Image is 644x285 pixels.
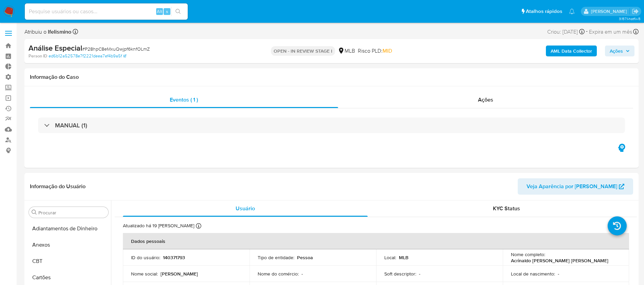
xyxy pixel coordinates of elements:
[511,257,608,264] p: Acrinaldo [PERSON_NAME] [PERSON_NAME]
[586,27,588,36] span: -
[163,254,185,261] p: 140371793
[297,254,313,261] p: Pessoa
[32,210,37,215] button: Procurar
[271,46,335,56] p: OPEN - IN REVIEW STAGE I
[384,271,416,277] p: Soft descriptor :
[558,271,559,277] p: -
[26,237,111,253] button: Anexos
[166,8,168,15] span: s
[170,96,198,104] span: Eventos ( 1 )
[47,28,71,36] b: lfelismino
[518,178,633,195] button: Veja Aparência por [PERSON_NAME]
[236,204,255,212] span: Usuário
[478,96,493,104] span: Ações
[26,220,111,237] button: Adiantamentos de Dinheiro
[546,46,597,56] button: AML Data Collector
[493,204,520,212] span: KYC Status
[38,118,625,133] div: MANUAL (1)
[30,74,633,81] h1: Informação do Caso
[527,178,617,195] span: Veja Aparência por [PERSON_NAME]
[358,47,392,55] span: Risco PLD:
[526,8,562,15] span: Atalhos rápidos
[30,183,86,190] h1: Informação do Usuário
[589,28,632,36] span: Expira em um mês
[171,7,185,16] button: search-icon
[131,254,160,261] p: ID do usuário :
[301,271,303,277] p: -
[383,47,392,55] span: MID
[29,53,47,59] b: Person ID
[551,46,592,56] b: AML Data Collector
[511,271,555,277] p: Local de nascimento :
[38,210,106,216] input: Procurar
[547,27,585,36] div: Criou: [DATE]
[258,254,294,261] p: Tipo de entidade :
[29,42,82,53] b: Análise Especial
[26,253,111,269] button: CBT
[49,53,126,59] a: ed6b12a52578e7f2221deea7ef4b9a5f
[591,8,629,15] p: adriano.brito@mercadolivre.com
[123,233,629,249] th: Dados pessoais
[419,271,420,277] p: -
[25,7,188,16] input: Pesquise usuários ou casos...
[610,46,623,56] span: Ações
[123,222,194,229] p: Atualizado há 19 [PERSON_NAME]
[258,271,299,277] p: Nome do comércio :
[511,251,545,257] p: Nome completo :
[605,46,634,56] button: Ações
[338,47,355,55] div: MLB
[632,8,639,15] a: Sair
[161,271,198,277] p: [PERSON_NAME]
[399,254,408,261] p: MLB
[384,254,396,261] p: Local :
[131,271,158,277] p: Nome social :
[24,28,71,36] span: Atribuiu o
[82,46,150,52] span: # P28hpC8eMxuQwjpf6knfOLmZ
[569,8,575,14] a: Notificações
[55,122,87,129] h3: MANUAL (1)
[157,8,162,15] span: Alt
